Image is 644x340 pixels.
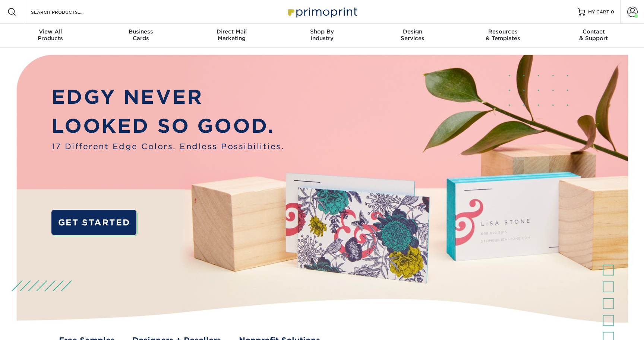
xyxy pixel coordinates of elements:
[96,24,186,48] a: BusinessCards
[367,24,458,48] a: DesignServices
[51,112,284,141] p: LOOKED SO GOOD.
[5,28,96,35] span: View All
[96,28,186,35] span: Business
[186,24,277,48] a: Direct MailMarketing
[186,28,277,42] div: Marketing
[5,24,96,48] a: View AllProducts
[458,28,548,42] div: & Templates
[458,24,548,48] a: Resources& Templates
[548,28,639,35] span: Contact
[51,210,136,235] a: GET STARTED
[285,4,359,20] img: Primoprint
[548,24,639,48] a: Contact& Support
[277,28,367,35] span: Shop By
[611,9,614,15] span: 0
[458,28,548,35] span: Resources
[277,28,367,42] div: Industry
[548,28,639,42] div: & Support
[186,28,277,35] span: Direct Mail
[96,28,186,42] div: Cards
[51,83,284,112] p: EDGY NEVER
[367,28,458,35] span: Design
[367,28,458,42] div: Services
[5,28,96,42] div: Products
[588,9,609,15] span: MY CART
[30,7,103,16] input: SEARCH PRODUCTS.....
[277,24,367,48] a: Shop ByIndustry
[51,141,284,152] span: 17 Different Edge Colors. Endless Possibilities.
